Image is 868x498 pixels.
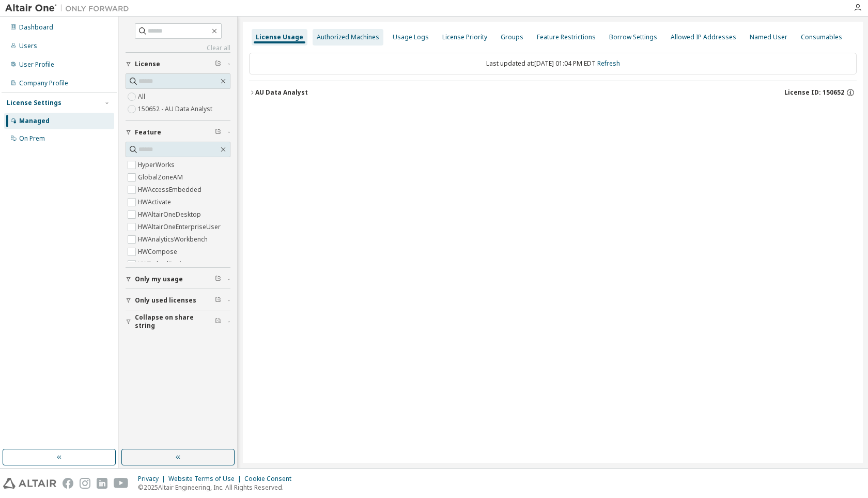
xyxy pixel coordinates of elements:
[138,184,204,196] label: HWAccessEmbedded
[249,53,857,74] div: Last updated at: [DATE] 01:04 PM EDT
[135,128,161,137] span: Feature
[609,33,657,41] div: Borrow Settings
[138,159,177,171] label: HyperWorks
[135,313,215,330] span: Collapse on share string
[135,296,196,305] span: Only used licenses
[80,478,90,489] img: instagram.svg
[256,33,303,41] div: License Usage
[249,81,857,104] button: AU Data AnalystLicense ID: 150652
[784,88,844,97] span: License ID: 150652
[255,88,308,97] div: AU Data Analyst
[317,33,379,41] div: Authorized Machines
[215,318,221,326] span: Clear filter
[215,128,221,137] span: Clear filter
[501,33,523,41] div: Groups
[442,33,487,41] div: License Priority
[19,117,50,125] div: Managed
[126,44,230,52] a: Clear all
[135,275,183,283] span: Only my usage
[671,33,736,41] div: Allowed IP Addresses
[97,478,107,489] img: linkedin.svg
[215,296,221,305] span: Clear filter
[537,33,596,41] div: Feature Restrictions
[138,221,223,233] label: HWAltairOneEnterpriseUser
[138,483,298,492] p: © 2025 Altair Engineering, Inc. All Rights Reserved.
[138,171,185,184] label: GlobalZoneAM
[126,268,230,291] button: Only my usage
[138,103,214,115] label: 150652 - AU Data Analyst
[138,90,147,103] label: All
[138,233,210,246] label: HWAnalyticsWorkbench
[138,196,173,208] label: HWActivate
[138,208,203,221] label: HWAltairOneDesktop
[63,478,73,489] img: facebook.svg
[750,33,787,41] div: Named User
[138,246,179,258] label: HWCompose
[801,33,842,41] div: Consumables
[3,478,56,489] img: altair_logo.svg
[135,60,160,68] span: License
[393,33,429,41] div: Usage Logs
[244,475,298,483] div: Cookie Consent
[19,61,54,69] div: User Profile
[126,53,230,76] button: License
[138,475,168,483] div: Privacy
[126,121,230,144] button: Feature
[126,310,230,333] button: Collapse on share string
[7,99,61,107] div: License Settings
[597,59,620,68] a: Refresh
[19,23,53,32] div: Dashboard
[215,275,221,283] span: Clear filter
[138,258,187,270] label: HWEmbedBasic
[168,475,244,483] div: Website Terms of Use
[19,42,37,50] div: Users
[114,478,129,489] img: youtube.svg
[19,79,68,87] div: Company Profile
[215,60,221,68] span: Clear filter
[126,289,230,312] button: Only used licenses
[19,134,45,143] div: On Prem
[5,3,134,13] img: Altair One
